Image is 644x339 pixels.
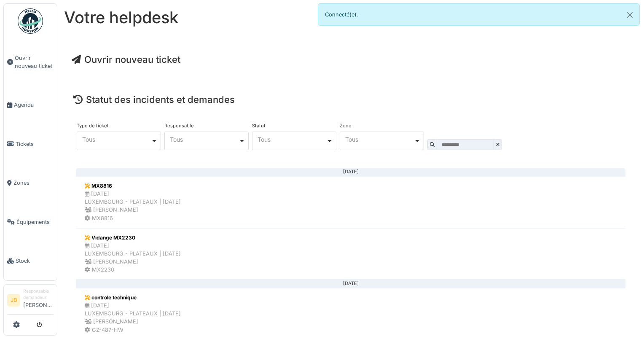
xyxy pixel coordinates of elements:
[258,137,326,142] div: Tous
[252,124,266,128] label: Statut
[4,241,57,280] a: Stock
[23,288,54,301] div: Responsable demandeur
[82,137,151,142] div: Tous
[85,301,181,326] div: [DATE] LUXEMBOURG - PLATEAUX | [DATE] [PERSON_NAME]
[85,214,181,222] div: MX8816
[345,137,414,142] div: Tous
[85,242,181,266] div: [DATE] LUXEMBOURG - PLATEAUX | [DATE] [PERSON_NAME]
[4,124,57,163] a: Tickets
[4,86,57,124] a: Agenda
[16,257,54,265] span: Stock
[85,182,181,190] div: MX8816
[318,3,640,26] div: Connecté(e).
[13,179,54,187] span: Zones
[72,54,180,65] a: Ouvrir nouveau ticket
[7,294,20,307] li: JB
[76,228,625,280] a: Vidange MX2230 [DATE]LUXEMBOURG - PLATEAUX | [DATE] [PERSON_NAME] MX2230
[4,202,57,241] a: Équipements
[340,124,352,128] label: Zone
[170,137,239,142] div: Tous
[15,54,54,70] span: Ouvrir nouveau ticket
[85,234,181,242] div: Vidange MX2230
[16,140,54,148] span: Tickets
[164,124,194,128] label: Responsable
[76,176,625,228] a: MX8816 [DATE]LUXEMBOURG - PLATEAUX | [DATE] [PERSON_NAME] MX8816
[77,124,109,128] label: Type de ticket
[16,218,54,226] span: Équipements
[85,190,181,214] div: [DATE] LUXEMBOURG - PLATEAUX | [DATE] [PERSON_NAME]
[83,283,619,284] div: [DATE]
[18,8,43,34] img: Badge_color-CXgf-gQk.svg
[620,4,639,26] button: Close
[83,172,619,172] div: [DATE]
[85,294,181,301] div: controle technique
[85,266,181,274] div: MX2230
[73,94,628,105] h4: Statut des incidents et demandes
[23,288,54,312] li: [PERSON_NAME]
[14,101,54,109] span: Agenda
[4,38,57,86] a: Ouvrir nouveau ticket
[85,326,181,334] div: GZ-487-HW
[4,164,57,202] a: Zones
[7,288,54,315] a: JB Responsable demandeur[PERSON_NAME]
